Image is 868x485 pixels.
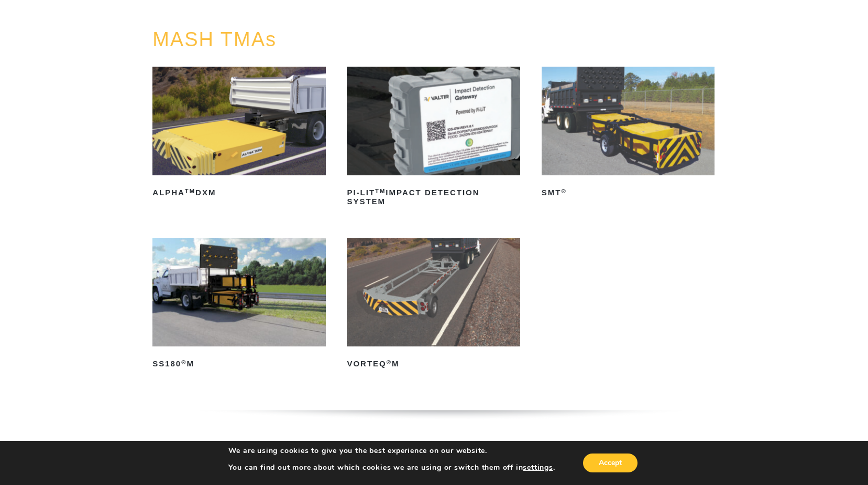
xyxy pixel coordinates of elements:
sup: ® [181,359,186,365]
p: You can find out more about which cookies we are using or switch them off in . [228,463,555,472]
a: ALPHATMDXM [152,67,325,201]
button: settings [523,463,553,472]
a: SMT® [542,67,715,201]
sup: TM [375,188,386,194]
a: VORTEQ®M [347,238,520,372]
sup: ® [387,359,392,365]
a: MASH TMAs [152,28,277,50]
h2: SS180 M [152,356,325,373]
sup: ® [561,188,566,194]
h2: VORTEQ M [347,356,520,373]
button: Accept [583,454,638,472]
a: PI-LITTMImpact Detection System [347,67,520,210]
h2: PI-LIT Impact Detection System [347,185,520,210]
h2: SMT [542,185,715,202]
p: We are using cookies to give you the best experience on our website. [228,446,555,456]
a: SS180®M [152,238,325,372]
h2: ALPHA DXM [152,185,325,202]
sup: TM [185,188,195,194]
